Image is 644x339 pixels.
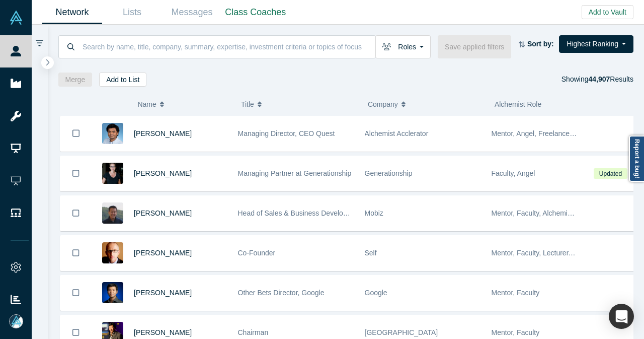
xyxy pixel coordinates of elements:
button: Title [241,94,357,115]
img: Michael Chang's Profile Image [102,202,123,224]
a: Lists [102,1,162,24]
span: Managing Partner at Generationship [238,169,352,177]
button: Bookmark [60,116,92,151]
span: Faculty, Angel [492,169,535,177]
span: Mentor, Faculty [492,328,540,336]
span: Google [365,289,387,297]
a: Report a bug! [629,135,644,182]
span: Company [368,94,398,115]
span: Title [241,94,254,115]
span: [GEOGRAPHIC_DATA] [365,328,438,336]
img: Steven Kan's Profile Image [102,282,123,303]
button: Add to Vault [582,5,633,19]
span: Alchemist Role [495,100,541,108]
span: Results [588,75,633,83]
strong: 44,907 [588,75,610,83]
a: Class Coaches [222,1,289,24]
a: Network [42,1,102,24]
button: Add to List [99,73,146,87]
button: Merge [58,73,93,87]
span: Alchemist Acclerator [365,129,429,138]
a: [PERSON_NAME] [134,209,192,217]
img: Mia Scott's Account [9,314,23,328]
strong: Sort by: [527,40,554,48]
img: Gnani Palanikumar's Profile Image [102,123,123,144]
span: Updated [594,168,627,179]
span: Mentor, Faculty, Alchemist 25 [492,209,583,217]
span: Managing Director, CEO Quest [238,129,335,138]
span: Other Bets Director, Google [238,289,325,297]
a: [PERSON_NAME] [134,289,192,297]
button: Save applied filters [438,35,511,58]
a: Messages [162,1,222,24]
button: Bookmark [60,276,92,310]
span: Co-Founder [238,249,276,257]
a: [PERSON_NAME] [134,169,192,177]
div: Showing [561,73,633,87]
input: Search by name, title, company, summary, expertise, investment criteria or topics of focus [82,35,375,58]
span: Name [137,94,156,115]
span: Chairman [238,328,269,336]
span: Generationship [365,169,413,177]
button: Name [137,94,230,115]
a: [PERSON_NAME] [134,129,192,138]
img: Robert Winder's Profile Image [102,242,123,263]
span: Head of Sales & Business Development (interim) [238,209,390,217]
a: [PERSON_NAME] [134,249,192,257]
button: Bookmark [60,236,92,270]
span: Mentor, Faculty [492,289,540,297]
button: Bookmark [60,196,92,231]
button: Company [368,94,484,115]
button: Roles [375,35,431,58]
a: [PERSON_NAME] [134,328,192,336]
img: Alchemist Vault Logo [9,11,23,25]
img: Rachel Chalmers's Profile Image [102,163,123,184]
span: Mobiz [365,209,383,217]
button: Highest Ranking [559,35,633,53]
button: Bookmark [60,156,92,191]
span: Self [365,249,377,257]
